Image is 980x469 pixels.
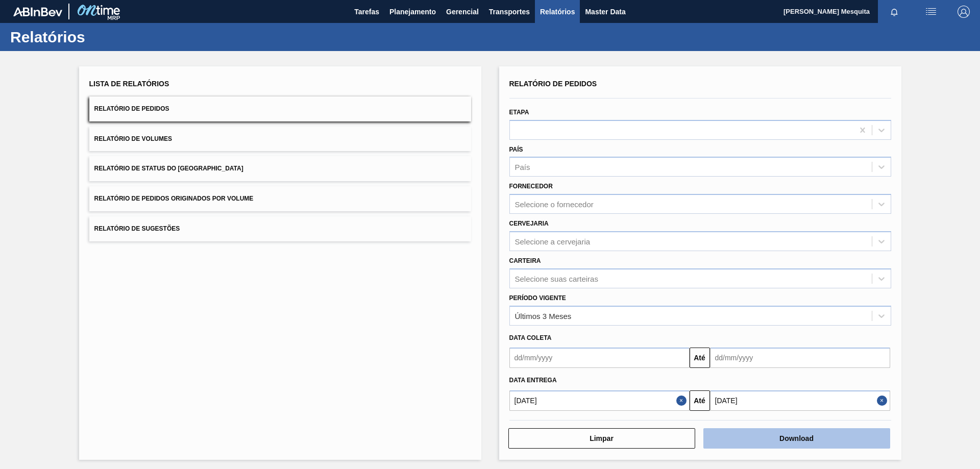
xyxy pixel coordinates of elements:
[690,390,710,411] button: Até
[10,31,191,43] h1: Relatórios
[94,165,243,172] span: Relatório de Status do [GEOGRAPHIC_DATA]
[509,183,553,190] label: Fornecedor
[89,186,471,211] button: Relatório de Pedidos Originados por Volume
[89,216,471,241] button: Relatório de Sugestões
[13,7,62,16] img: TNhmsLtSVTkK8tSr43FrP2fwEKptu5GPRR3wAAAABJRU5ErkJggg==
[89,80,169,88] span: Lista de Relatórios
[540,6,575,18] span: Relatórios
[489,6,530,18] span: Transportes
[509,348,690,368] input: dd/mm/yyyy
[354,6,379,18] span: Tarefas
[509,377,557,384] span: Data entrega
[515,274,598,283] div: Selecione suas carteiras
[509,80,597,88] span: Relatório de Pedidos
[446,6,479,18] span: Gerencial
[710,348,890,368] input: dd/mm/yyyy
[925,6,937,18] img: userActions
[509,257,541,264] label: Carteira
[389,6,436,18] span: Planejamento
[509,294,566,302] label: Período Vigente
[515,237,591,245] div: Selecione a cervejaria
[515,163,530,171] div: País
[94,195,254,202] span: Relatório de Pedidos Originados por Volume
[509,109,529,116] label: Etapa
[515,200,594,209] div: Selecione o fornecedor
[710,390,890,411] input: dd/mm/yyyy
[508,428,695,449] button: Limpar
[509,334,552,341] span: Data coleta
[89,156,471,181] button: Relatório de Status do [GEOGRAPHIC_DATA]
[94,105,169,112] span: Relatório de Pedidos
[958,6,970,18] img: Logout
[89,127,471,152] button: Relatório de Volumes
[690,348,710,368] button: Até
[509,390,690,411] input: dd/mm/yyyy
[585,6,625,18] span: Master Data
[94,225,180,232] span: Relatório de Sugestões
[877,390,890,411] button: Close
[515,311,572,320] div: Últimos 3 Meses
[676,390,690,411] button: Close
[878,5,911,19] button: Notificações
[509,146,523,153] label: País
[703,428,890,449] button: Download
[94,135,172,142] span: Relatório de Volumes
[89,96,471,121] button: Relatório de Pedidos
[509,220,549,227] label: Cervejaria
